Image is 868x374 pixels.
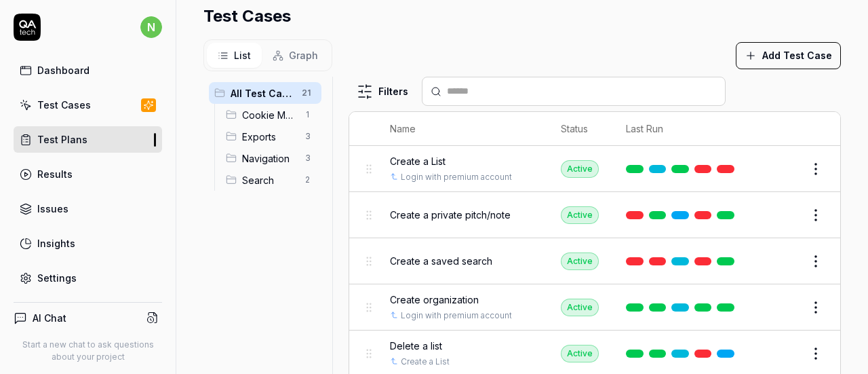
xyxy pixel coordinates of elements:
th: Name [376,112,547,146]
div: Drag to reorderSearch2 [220,169,321,191]
span: n [140,16,162,38]
div: Drag to reorderExports3 [220,126,321,147]
span: Navigation [242,151,297,166]
tr: Create a ListLogin with premium accountActive [349,146,840,192]
div: Drag to reorderCookie Management1 [220,104,321,126]
div: Active [561,206,599,224]
span: All Test Cases [231,86,294,100]
div: Active [561,299,599,316]
div: Issues [37,202,68,216]
a: Issues [14,195,162,222]
span: Create a saved search [390,254,492,268]
h2: Test Cases [203,4,291,29]
button: Filters [349,78,416,105]
a: Results [14,161,162,187]
a: Insights [14,230,162,257]
div: Active [561,253,599,270]
p: Start a new chat to ask questions about your project [14,339,162,363]
a: Dashboard [14,57,162,83]
span: Exports [242,130,297,144]
div: Test Cases [37,98,91,112]
div: Active [561,345,599,362]
button: Graph [262,43,329,68]
th: Status [547,112,612,146]
span: 2 [300,172,316,188]
a: Settings [14,265,162,291]
tr: Create a private pitch/noteActive [349,192,840,238]
span: 3 [300,128,316,145]
div: Dashboard [37,63,90,77]
div: Active [561,160,599,178]
div: Results [37,167,73,181]
span: Graph [289,48,318,62]
span: Cookie Management [242,108,297,122]
tr: Create organizationLogin with premium accountActive [349,284,840,331]
tr: Create a saved searchActive [349,238,840,284]
div: Test Plans [37,132,87,147]
span: 21 [296,85,316,101]
span: Delete a list [390,339,442,353]
div: Drag to reorderNavigation3 [220,147,321,169]
span: Search [242,173,297,187]
span: Create a List [390,154,446,168]
button: Add Test Case [736,42,841,69]
th: Last Run [612,112,753,146]
button: n [140,14,162,41]
span: 3 [300,150,316,166]
span: 1 [300,107,316,123]
span: List [234,48,251,62]
a: Test Cases [14,92,162,118]
div: Settings [37,271,77,285]
h4: AI Chat [33,311,66,325]
button: List [207,43,262,68]
a: Login with premium account [401,171,512,183]
div: Insights [37,236,75,250]
a: Test Plans [14,126,162,153]
span: Create a private pitch/note [390,208,511,222]
a: Create a List [401,356,450,368]
span: Create organization [390,293,479,307]
a: Login with premium account [401,310,512,322]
